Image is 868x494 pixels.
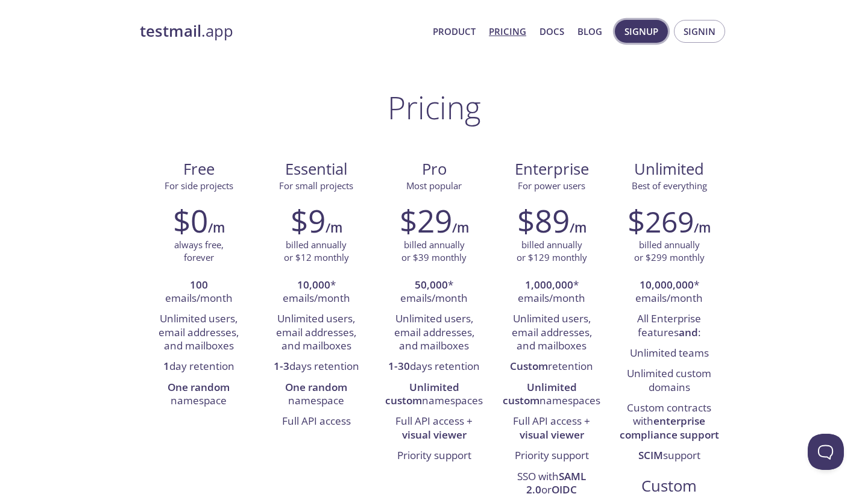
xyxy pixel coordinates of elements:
li: Unlimited users, email addresses, and mailboxes [502,309,602,357]
a: testmail.app [140,21,423,42]
li: Full API access + [502,411,602,446]
li: namespaces [384,378,483,412]
li: Full API access [266,411,366,432]
li: Priority support [384,446,483,466]
button: Signup [615,20,668,43]
span: Signin [684,23,715,39]
li: days retention [384,357,483,377]
h2: $29 [400,202,452,239]
p: always free, forever [174,239,224,264]
li: * emails/month [384,275,483,310]
p: billed annually or $129 monthly [517,239,587,264]
h2: $0 [173,202,208,239]
strong: 1-3 [274,359,289,373]
span: Essential [267,159,365,180]
strong: 1,000,000 [525,278,573,292]
h6: /m [325,217,342,238]
strong: 10,000 [297,278,330,292]
li: retention [502,357,602,377]
li: Unlimited users, email addresses, and mailboxes [149,309,248,357]
h6: /m [694,217,711,238]
span: Pro [385,159,483,180]
li: Unlimited custom domains [620,364,719,398]
strong: enterprise compliance support [620,414,719,441]
span: Signup [624,23,658,39]
li: Unlimited users, email addresses, and mailboxes [384,309,483,357]
a: Blog [577,23,602,39]
strong: Unlimited custom [385,380,459,407]
strong: 100 [190,278,208,292]
li: days retention [266,357,366,377]
strong: 10,000,000 [640,278,694,292]
li: namespaces [502,378,602,412]
span: Most popular [406,180,462,192]
li: namespace [149,378,248,412]
strong: 50,000 [415,278,448,292]
strong: SCIM [638,448,663,462]
span: Free [149,159,248,180]
strong: testmail [140,20,201,42]
h2: $ [627,202,694,239]
h2: $9 [291,202,325,239]
p: billed annually or $39 monthly [401,239,467,264]
li: * emails/month [502,275,602,310]
li: Full API access + [384,411,483,446]
p: billed annually or $12 monthly [284,239,349,264]
li: * emails/month [620,275,719,310]
li: Unlimited teams [620,343,719,364]
strong: 1-30 [388,359,410,373]
li: Unlimited users, email addresses, and mailboxes [266,309,366,357]
strong: One random [168,380,230,394]
li: support [620,446,719,466]
li: Custom contracts with [620,398,719,446]
strong: Unlimited custom [503,380,577,407]
span: 269 [645,202,694,241]
li: emails/month [149,275,248,310]
button: Signin [674,20,725,43]
h2: $89 [517,202,570,239]
h6: /m [452,217,469,238]
span: For small projects [279,180,353,192]
h6: /m [208,217,225,238]
p: billed annually or $299 monthly [634,239,705,264]
iframe: Help Scout Beacon - Open [808,434,844,470]
span: Enterprise [503,159,601,180]
span: Unlimited [634,158,704,180]
li: * emails/month [266,275,366,310]
h6: /m [570,217,587,238]
strong: visual viewer [402,428,467,442]
strong: visual viewer [520,428,584,442]
li: namespace [266,378,366,412]
span: For power users [518,180,585,192]
strong: Custom [510,359,548,373]
a: Pricing [489,23,526,39]
li: day retention [149,357,248,377]
span: For side projects [165,180,233,192]
strong: 1 [163,359,169,373]
strong: One random [285,380,347,394]
a: Product [433,23,476,39]
a: Docs [539,23,564,39]
li: All Enterprise features : [620,309,719,343]
h1: Pricing [388,89,481,125]
li: Priority support [502,446,602,466]
strong: and [679,325,698,339]
span: Best of everything [632,180,707,192]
